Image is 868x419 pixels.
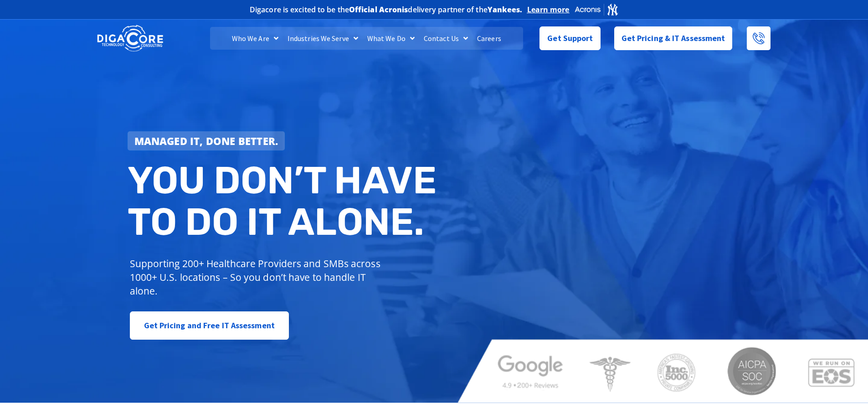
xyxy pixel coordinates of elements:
[547,29,593,47] span: Get Support
[134,134,278,148] strong: Managed IT, done better.
[621,29,725,47] span: Get Pricing & IT Assessment
[144,316,275,335] span: Get Pricing and Free IT Assessment
[539,26,600,50] a: Get Support
[130,311,289,340] a: Get Pricing and Free IT Assessment
[527,5,570,14] a: Learn more
[210,27,523,50] nav: Menu
[283,27,363,50] a: Industries We Serve
[227,27,283,50] a: Who We Are
[97,24,163,53] img: DigaCore Technology Consulting
[128,131,285,150] a: Managed IT, done better.
[574,3,619,16] img: Acronis
[130,257,385,298] p: Supporting 200+ Healthcare Providers and SMBs across 1000+ U.S. locations – So you don’t have to ...
[349,5,408,15] b: Official Acronis
[473,27,506,50] a: Careers
[488,5,523,15] b: Yankees.
[128,160,441,243] h2: You don’t have to do IT alone.
[419,27,473,50] a: Contact Us
[614,26,733,50] a: Get Pricing & IT Assessment
[363,27,419,50] a: What We Do
[250,6,523,13] h2: Digacore is excited to be the delivery partner of the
